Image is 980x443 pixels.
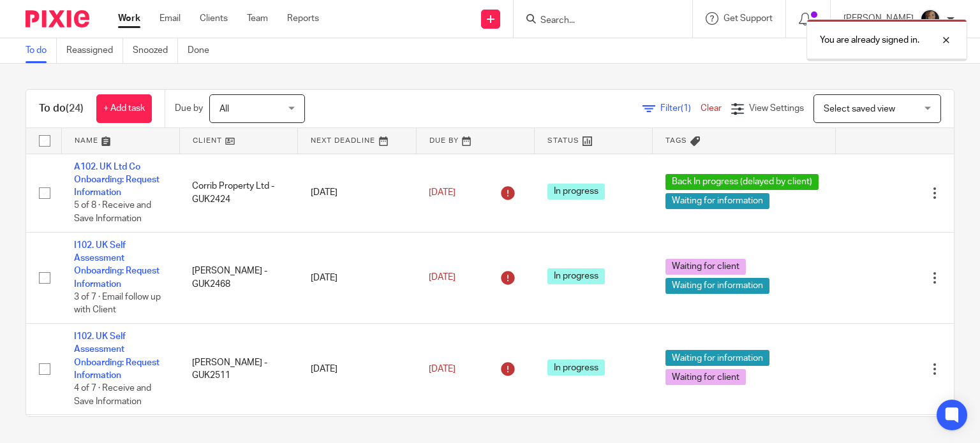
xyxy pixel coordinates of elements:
[74,241,160,289] a: I102. UK Self Assessment Onboarding: Request Information
[665,369,746,385] span: Waiting for client
[179,324,297,415] td: [PERSON_NAME] - GUK2511
[665,259,746,275] span: Waiting for client
[179,154,297,232] td: Corrib Property Ltd - GUK2424
[429,365,456,374] span: [DATE]
[298,324,416,415] td: [DATE]
[66,103,84,113] span: (24)
[219,105,229,113] span: All
[665,350,769,366] span: Waiting for information
[74,201,151,224] span: 5 of 8 · Receive and Save Information
[429,273,456,282] span: [DATE]
[820,34,919,47] p: You are already signed in.
[287,12,319,25] a: Reports
[547,268,605,284] span: In progress
[247,12,268,25] a: Team
[96,94,152,123] a: + Add task
[665,137,687,144] span: Tags
[66,38,123,63] a: Reassigned
[824,105,895,113] span: Select saved view
[298,154,416,232] td: [DATE]
[74,163,160,198] a: A102. UK Ltd Co Onboarding: Request Information
[547,359,605,375] span: In progress
[920,9,940,29] img: Screenshot%202023-08-23%20174648.png
[74,332,160,380] a: I102. UK Self Assessment Onboarding: Request Information
[665,278,769,294] span: Waiting for information
[74,293,161,315] span: 3 of 7 · Email follow up with Client
[660,104,701,113] span: Filter
[298,232,416,323] td: [DATE]
[547,184,605,200] span: In progress
[160,12,181,25] a: Email
[200,12,228,25] a: Clients
[26,38,57,63] a: To do
[749,104,804,113] span: View Settings
[179,232,297,323] td: [PERSON_NAME] - GUK2468
[26,10,89,27] img: Pixie
[74,384,151,407] span: 4 of 7 · Receive and Save Information
[701,104,722,113] a: Clear
[429,188,456,197] span: [DATE]
[665,193,769,209] span: Waiting for information
[118,12,140,25] a: Work
[39,102,84,115] h1: To do
[665,174,819,190] span: Back In progress (delayed by client)
[175,102,203,115] p: Due by
[133,38,178,63] a: Snoozed
[681,104,691,113] span: (1)
[188,38,219,63] a: Done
